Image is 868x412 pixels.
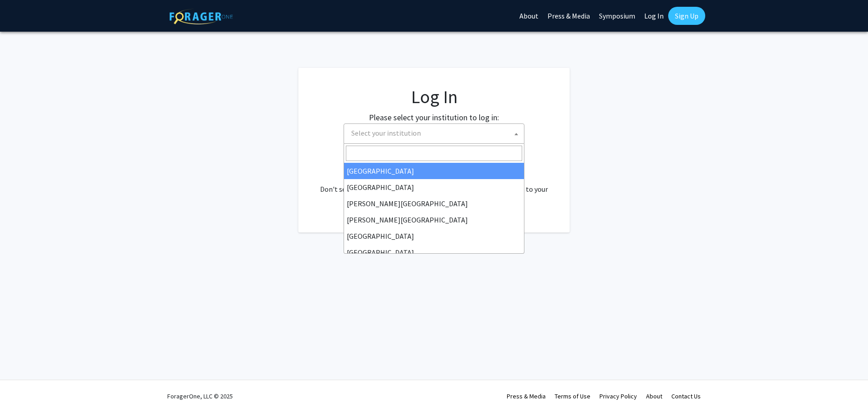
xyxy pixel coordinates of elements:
[348,124,524,142] span: Select your institution
[344,244,524,260] li: [GEOGRAPHIC_DATA]
[344,123,524,144] span: Select your institution
[351,128,421,137] span: Select your institution
[344,179,524,195] li: [GEOGRAPHIC_DATA]
[170,9,233,24] img: ForagerOne Logo
[167,380,233,412] div: ForagerOne, LLC © 2025
[599,392,637,400] a: Privacy Policy
[668,7,705,25] a: Sign Up
[555,392,590,400] a: Terms of Use
[507,392,546,400] a: Press & Media
[369,111,499,123] label: Please select your institution to log in:
[344,228,524,244] li: [GEOGRAPHIC_DATA]
[316,86,552,108] h1: Log In
[671,392,701,400] a: Contact Us
[344,163,524,179] li: [GEOGRAPHIC_DATA]
[7,371,38,405] iframe: Chat
[344,195,524,212] li: [PERSON_NAME][GEOGRAPHIC_DATA]
[344,212,524,228] li: [PERSON_NAME][GEOGRAPHIC_DATA]
[316,162,552,205] div: No account? . Don't see your institution? about bringing ForagerOne to your institution.
[646,392,662,400] a: About
[346,146,522,161] input: Search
